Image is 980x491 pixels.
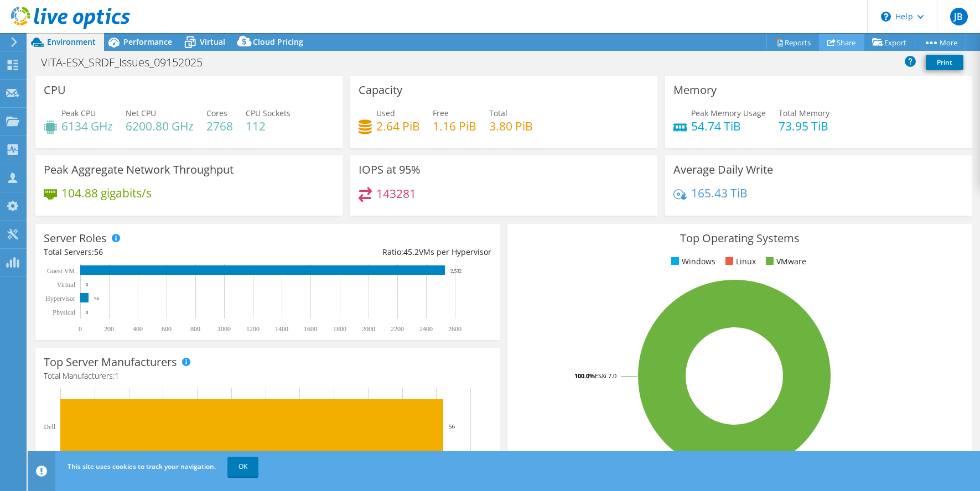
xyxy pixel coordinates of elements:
a: Export [864,34,915,51]
h4: 73.95 TiB [779,120,829,132]
h4: 3.80 PiB [489,120,533,132]
text: 2200 [391,325,404,333]
div: Ratio: VMs per Hypervisor [268,246,492,258]
h1: VITA-ESX_SRDF_Issues_09152025 [36,56,220,69]
span: CPU Sockets [246,108,291,118]
span: Used [376,108,395,118]
text: 1200 [246,325,260,333]
div: Total Servers: [44,246,268,258]
text: 0 [86,282,89,288]
text: Virtual [57,281,76,289]
text: 800 [190,325,200,333]
h4: 112 [246,120,291,132]
h3: Top Server Manufacturers [44,356,177,368]
text: 1800 [333,325,346,333]
text: 2000 [362,325,375,333]
span: Environment [47,36,96,47]
h3: IOPS at 95% [359,164,421,176]
text: 2,532 [450,268,462,274]
h4: 2.64 PiB [376,120,420,132]
span: Cores [206,108,227,118]
a: Share [819,34,864,51]
text: 56 [449,423,455,430]
h3: Memory [673,84,717,96]
h3: CPU [44,84,66,96]
text: 1600 [304,325,317,333]
span: This site uses cookies to track your navigation. [68,462,216,471]
span: 56 [94,247,103,257]
span: Total [489,108,507,118]
text: 0 [86,310,89,315]
span: Cloud Pricing [253,36,303,47]
a: Reports [766,34,820,51]
span: Total Memory [779,108,829,118]
span: Peak CPU [61,108,96,118]
text: 1000 [217,325,231,333]
span: Free [433,108,449,118]
text: 56 [94,296,100,301]
a: OK [227,457,258,477]
h4: 165.43 TiB [691,187,748,199]
text: 2600 [448,325,462,333]
h3: Server Roles [44,232,107,244]
h4: Total Manufacturers: [44,370,491,382]
h4: 143281 [376,187,416,200]
h3: Peak Aggregate Network Throughput [44,164,234,176]
text: Hypervisor [45,295,75,302]
text: 2400 [419,325,433,333]
h4: 6200.80 GHz [126,120,194,132]
li: VMware [763,255,806,268]
text: 400 [133,325,143,333]
text: Guest VM [47,267,75,275]
h3: Average Daily Write [673,164,773,176]
text: 1400 [275,325,288,333]
h3: Top Operating Systems [516,232,963,244]
h3: Capacity [359,84,402,96]
text: Dell [44,423,55,431]
li: Windows [668,255,715,268]
text: 0 [79,325,82,333]
span: Net CPU [126,108,156,118]
text: Physical [53,309,75,316]
li: Linux [723,255,756,268]
svg: \n [881,12,891,22]
span: Performance [123,36,172,47]
a: More [915,34,966,51]
text: 600 [162,325,172,333]
span: 45.2 [403,247,419,257]
span: Peak Memory Usage [691,108,766,118]
h4: 1.16 PiB [433,120,476,132]
text: 200 [104,325,114,333]
span: 1 [115,370,119,381]
h4: 6134 GHz [61,120,113,132]
a: Print [926,55,963,70]
h4: 2768 [206,120,233,132]
h4: 54.74 TiB [691,120,766,132]
span: JB [950,8,968,25]
tspan: 100.0% [574,372,595,380]
span: Virtual [200,36,225,47]
h4: 104.88 gigabits/s [61,187,152,199]
tspan: ESXi 7.0 [595,372,616,380]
